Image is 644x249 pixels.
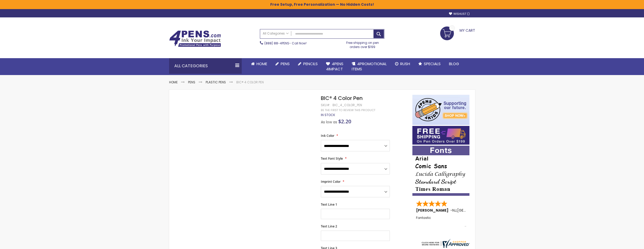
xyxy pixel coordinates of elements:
span: Ink Color [321,133,334,138]
a: Rush [391,58,414,70]
a: Wishlist [449,12,470,16]
img: font-personalization-examples [412,146,469,196]
img: 4pens.com widget logo [420,239,470,248]
div: Availability [321,113,335,117]
div: Fantastic [416,216,466,227]
div: All Categories [169,58,242,74]
span: 4Pens 4impact [326,61,343,72]
span: $2.20 [338,118,351,125]
span: - , [450,208,495,213]
a: Specials [414,58,445,70]
span: NJ [452,208,456,213]
div: bic_4_color_pen [333,103,362,107]
strong: SKU [321,103,330,107]
span: Home [257,61,267,66]
a: Be the first to review this product [321,108,375,112]
span: Rush [400,61,410,66]
a: 4pens.com certificate URL [420,244,470,249]
a: All Categories [260,29,291,38]
a: Plastic Pens [206,80,226,84]
span: BIC® 4 Color Pen [321,95,363,102]
span: In stock [321,113,335,117]
span: Text Line 2 [321,224,337,228]
div: Free shipping on pen orders over $199 [341,39,384,49]
span: [PERSON_NAME] [416,208,450,213]
span: Pencils [303,61,318,66]
a: Pens [188,80,195,84]
span: - Call Now! [264,41,307,45]
a: Home [169,80,178,84]
li: BIC® 4 Color Pen [236,80,264,84]
span: Text Line 1 [321,202,337,207]
span: As low as [321,119,337,125]
span: Text Font Style [321,156,343,161]
a: Home [247,58,271,70]
span: Specials [424,61,441,66]
a: (888) 88-4PENS [264,41,289,45]
span: Pens [281,61,290,66]
a: Blog [445,58,463,70]
span: Imprint Color [321,179,341,184]
img: 4Pens Custom Pens and Promotional Products [169,30,221,47]
span: All Categories [263,31,289,36]
span: [GEOGRAPHIC_DATA] [457,208,495,213]
span: 4PROMOTIONAL ITEMS [352,61,387,72]
a: 4PROMOTIONALITEMS [348,58,391,75]
img: Free shipping on orders over $199 [412,126,469,145]
a: Pencils [294,58,322,70]
a: 4Pens4impact [322,58,348,75]
img: 4pens 4 kids [412,95,469,125]
span: Blog [449,61,459,66]
a: Pens [271,58,294,70]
